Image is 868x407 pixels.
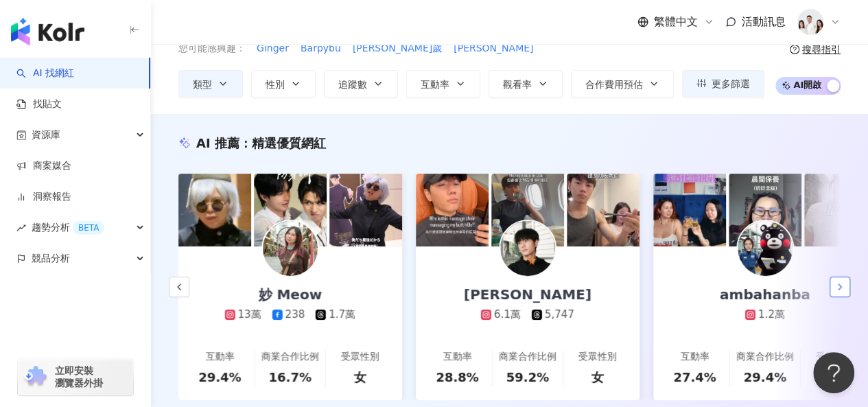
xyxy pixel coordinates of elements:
div: BETA [73,221,104,235]
img: logo [11,18,84,45]
div: 16.7% [269,369,312,386]
img: post-image [567,174,640,246]
span: Ginger [257,42,289,56]
div: 29.4% [198,369,241,386]
div: 受眾性別 [341,350,379,364]
span: 精選優質網紅 [252,136,326,150]
button: 追蹤數 [324,70,398,97]
img: KOL Avatar [738,221,793,276]
span: 立即安裝 瀏覽器外掛 [55,364,103,389]
span: Barpybu [301,42,341,56]
div: 28.8% [436,369,478,386]
span: 追蹤數 [338,79,367,90]
div: 13萬 [238,307,261,322]
img: post-image [653,174,726,246]
div: 受眾性別 [578,350,617,364]
a: 找貼文 [16,97,62,111]
div: 27.4% [673,369,716,386]
div: ambahanba [706,285,824,304]
img: post-image [416,174,489,246]
div: [PERSON_NAME] [450,285,605,304]
div: 女 [591,369,604,386]
span: [PERSON_NAME] [454,42,533,56]
img: post-image [178,174,251,246]
div: 59.2% [506,369,549,386]
div: 6.1萬 [494,307,521,322]
div: 1.2萬 [758,307,785,322]
a: 妙 Meow13萬2381.7萬互動率29.4%商業合作比例16.7%受眾性別女 [178,246,402,400]
span: 趨勢分析 [32,212,104,243]
img: KOL Avatar [500,221,555,276]
span: 資源庫 [32,119,60,150]
button: 互動率 [406,70,480,97]
div: 29.4% [744,369,786,386]
button: 更多篩選 [682,70,764,97]
span: 合作費用預估 [585,79,643,90]
span: question-circle [790,45,799,54]
button: Barpybu [300,41,342,56]
div: 妙 Meow [245,285,336,304]
span: 類型 [193,79,212,90]
span: rise [16,223,26,233]
button: 觀看率 [489,70,563,97]
img: post-image [329,174,402,246]
span: 繁體中文 [654,14,698,30]
button: Ginger [256,41,290,56]
span: 您可能感興趣： [178,42,246,56]
span: 性別 [266,79,285,90]
span: 更多篩選 [712,78,750,89]
a: chrome extension立即安裝 瀏覽器外掛 [18,358,133,395]
a: searchAI 找網紅 [16,67,74,80]
div: 商業合作比例 [736,350,794,364]
div: 商業合作比例 [261,350,319,364]
div: 1.7萬 [329,307,355,322]
span: 活動訊息 [742,15,786,28]
button: [PERSON_NAME]歲 [352,41,443,56]
button: 性別 [251,70,316,97]
img: KOL Avatar [263,221,318,276]
div: 互動率 [681,350,709,364]
div: 互動率 [443,350,472,364]
div: 搜尋指引 [802,44,841,55]
img: chrome extension [22,366,49,388]
div: 商業合作比例 [499,350,556,364]
iframe: Help Scout Beacon - Open [813,352,854,393]
div: 受眾性別 [816,350,854,364]
div: AI 推薦 ： [196,135,326,152]
button: 類型 [178,70,243,97]
img: post-image [491,174,564,246]
div: 5,747 [545,307,574,322]
div: 女 [354,369,366,386]
span: 競品分析 [32,243,70,274]
img: post-image [254,174,327,246]
span: [PERSON_NAME]歲 [353,42,442,56]
a: [PERSON_NAME]6.1萬5,747互動率28.8%商業合作比例59.2%受眾性別女 [416,246,640,400]
button: [PERSON_NAME] [453,41,534,56]
a: 商案媒合 [16,159,71,173]
img: post-image [729,174,801,246]
div: 238 [285,307,305,322]
div: 互動率 [206,350,235,364]
span: 互動率 [421,79,449,90]
span: 觀看率 [503,79,532,90]
a: 洞察報告 [16,190,71,204]
img: 20231221_NR_1399_Small.jpg [797,9,823,35]
button: 合作費用預估 [571,70,674,97]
